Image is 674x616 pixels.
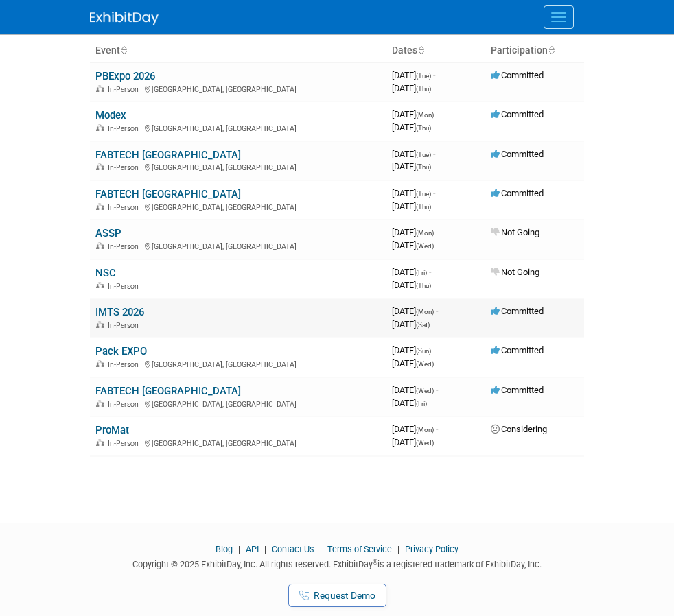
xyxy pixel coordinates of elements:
[416,85,431,93] span: (Thu)
[392,267,431,277] span: [DATE]
[96,203,104,210] img: In-Person Event
[108,360,143,369] span: In-Person
[316,544,325,554] span: |
[392,188,435,198] span: [DATE]
[95,149,241,161] a: FABTECH [GEOGRAPHIC_DATA]
[416,282,431,289] span: (Thu)
[491,306,544,316] span: Committed
[491,345,544,355] span: Committed
[373,558,377,566] sup: ®
[392,385,438,395] span: [DATE]
[416,269,427,276] span: (Fri)
[433,188,435,198] span: -
[544,5,574,29] button: Menu
[392,122,431,132] span: [DATE]
[392,70,435,80] span: [DATE]
[261,544,270,554] span: |
[108,85,143,94] span: In-Person
[392,161,431,171] span: [DATE]
[436,306,438,316] span: -
[392,201,431,211] span: [DATE]
[90,12,159,25] img: ExhibitDay
[95,437,381,448] div: [GEOGRAPHIC_DATA], [GEOGRAPHIC_DATA]
[96,282,104,289] img: In-Person Event
[485,39,584,62] th: Participation
[392,319,430,329] span: [DATE]
[548,45,555,56] a: Sort by Participation Type
[392,358,434,368] span: [DATE]
[416,308,434,316] span: (Mon)
[108,400,143,409] span: In-Person
[433,70,435,80] span: -
[416,360,434,368] span: (Wed)
[392,306,438,316] span: [DATE]
[416,321,430,329] span: (Sat)
[436,385,438,395] span: -
[491,227,539,237] span: Not Going
[392,437,434,447] span: [DATE]
[416,163,431,171] span: (Thu)
[417,45,424,56] a: Sort by Start Date
[108,282,143,291] span: In-Person
[392,398,427,408] span: [DATE]
[246,544,259,554] a: API
[95,83,381,94] div: [GEOGRAPHIC_DATA], [GEOGRAPHIC_DATA]
[491,109,544,119] span: Committed
[288,584,386,607] a: Request Demo
[216,544,233,554] a: Blog
[95,227,121,239] a: ASSP
[491,188,544,198] span: Committed
[90,39,386,62] th: Event
[95,188,241,200] a: FABTECH [GEOGRAPHIC_DATA]
[108,203,143,212] span: In-Person
[120,45,127,56] a: Sort by Event Name
[95,306,144,318] a: IMTS 2026
[416,111,434,119] span: (Mon)
[108,124,143,133] span: In-Person
[95,424,129,436] a: ProMat
[235,544,244,554] span: |
[416,203,431,211] span: (Thu)
[392,424,438,434] span: [DATE]
[108,242,143,251] span: In-Person
[392,149,435,159] span: [DATE]
[436,424,438,434] span: -
[96,85,104,92] img: In-Person Event
[95,385,241,397] a: FABTECH [GEOGRAPHIC_DATA]
[416,426,434,434] span: (Mon)
[416,72,431,80] span: (Tue)
[491,149,544,159] span: Committed
[392,83,431,93] span: [DATE]
[386,39,485,62] th: Dates
[96,360,104,367] img: In-Person Event
[416,229,434,237] span: (Mon)
[436,227,438,237] span: -
[327,544,392,554] a: Terms of Service
[433,345,435,355] span: -
[491,385,544,395] span: Committed
[491,70,544,80] span: Committed
[491,267,539,277] span: Not Going
[95,240,381,251] div: [GEOGRAPHIC_DATA], [GEOGRAPHIC_DATA]
[95,109,126,121] a: Modex
[429,267,431,277] span: -
[416,439,434,447] span: (Wed)
[95,398,381,409] div: [GEOGRAPHIC_DATA], [GEOGRAPHIC_DATA]
[392,227,438,237] span: [DATE]
[96,124,104,131] img: In-Person Event
[108,321,143,330] span: In-Person
[416,387,434,394] span: (Wed)
[416,242,434,250] span: (Wed)
[108,163,143,172] span: In-Person
[416,151,431,158] span: (Tue)
[433,149,435,159] span: -
[95,345,147,357] a: Pack EXPO
[405,544,458,554] a: Privacy Policy
[95,358,381,369] div: [GEOGRAPHIC_DATA], [GEOGRAPHIC_DATA]
[416,124,431,132] span: (Thu)
[108,439,143,448] span: In-Person
[416,190,431,198] span: (Tue)
[394,544,403,554] span: |
[95,267,116,279] a: NSC
[90,555,584,571] div: Copyright © 2025 ExhibitDay, Inc. All rights reserved. ExhibitDay is a registered trademark of Ex...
